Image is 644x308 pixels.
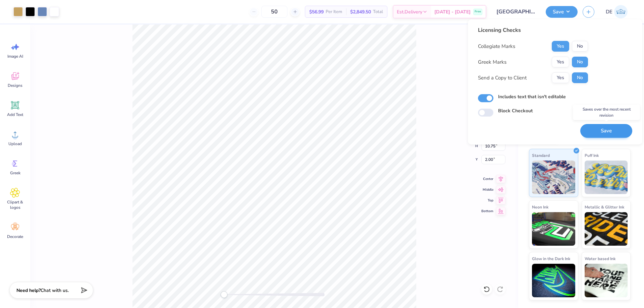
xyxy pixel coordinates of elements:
[498,93,566,100] label: Includes text that isn't editable
[552,57,569,67] button: Yes
[585,264,628,297] img: Water based Ink
[350,8,371,15] span: $2,849.50
[572,72,588,83] button: No
[532,255,570,262] span: Glow in the Dark Ink
[532,152,550,159] span: Standard
[572,57,588,67] button: No
[614,5,628,18] img: Djian Evardoni
[573,105,640,120] div: Saves over the most recent revision
[478,58,506,66] div: Greek Marks
[546,6,578,18] button: Save
[4,199,26,210] span: Clipart & logos
[478,74,527,82] div: Send a Copy to Client
[572,41,588,52] button: No
[532,203,548,210] span: Neon Ink
[580,124,632,138] button: Save
[221,291,227,298] div: Accessibility label
[491,5,541,18] input: Untitled Design
[552,72,569,83] button: Yes
[7,112,23,117] span: Add Text
[481,176,493,182] span: Center
[481,208,493,214] span: Bottom
[532,161,575,194] img: Standard
[585,152,599,159] span: Puff Ink
[434,8,471,15] span: [DATE] - [DATE]
[7,54,23,59] span: Image AI
[585,161,628,194] img: Puff Ink
[585,203,624,210] span: Metallic & Glitter Ink
[397,8,422,15] span: Est. Delivery
[552,41,569,52] button: Yes
[498,107,533,114] label: Block Checkout
[532,212,575,246] img: Neon Ink
[478,26,588,34] div: Licensing Checks
[309,8,324,15] span: $56.99
[326,8,342,15] span: Per Item
[603,5,631,18] a: DE
[16,287,41,294] strong: Need help?
[481,198,493,203] span: Top
[373,8,383,15] span: Total
[481,187,493,192] span: Middle
[532,264,575,297] img: Glow in the Dark Ink
[585,212,628,246] img: Metallic & Glitter Ink
[10,170,20,176] span: Greek
[8,141,22,146] span: Upload
[41,287,69,294] span: Chat with us.
[478,43,515,50] div: Collegiate Marks
[475,9,481,14] span: Free
[606,8,612,16] span: DE
[8,83,22,88] span: Designs
[261,6,287,18] input: – –
[7,234,23,239] span: Decorate
[585,255,615,262] span: Water based Ink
